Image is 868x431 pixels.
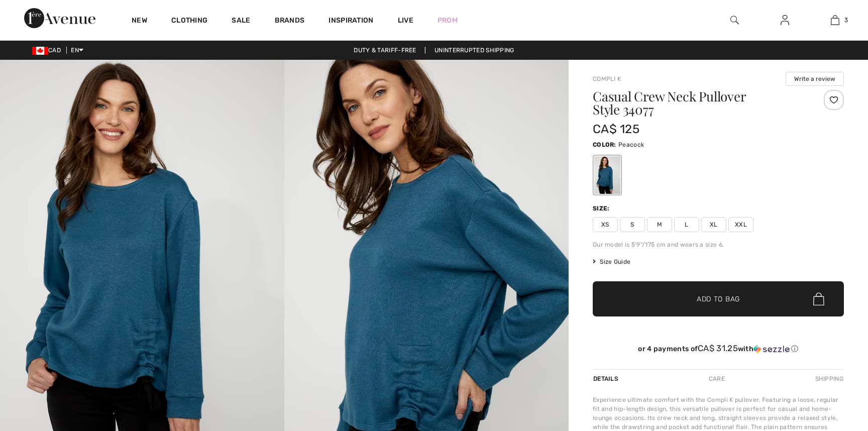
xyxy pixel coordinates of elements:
img: My Info [781,14,789,26]
span: Add to Bag [697,294,740,304]
a: Compli K [593,75,621,82]
div: Care [700,370,733,388]
img: Bag.svg [813,292,824,305]
span: XL [701,217,726,232]
span: M [647,217,672,232]
span: CA$ 125 [593,122,639,136]
a: Sale [232,16,250,27]
img: search the website [730,14,739,26]
div: or 4 payments ofCA$ 31.25withSezzle Click to learn more about Sezzle [593,344,844,357]
span: XXL [728,217,753,232]
button: Add to Bag [593,281,844,316]
a: Prom [438,15,458,26]
span: CAD [32,47,65,54]
a: Brands [275,16,305,27]
img: Canadian Dollar [32,47,48,55]
div: Our model is 5'9"/175 cm and wears a size 6. [593,240,844,249]
a: Sign In [773,14,797,27]
span: CA$ 31.25 [698,343,738,353]
span: Peacock [618,141,644,148]
div: Peacock [594,156,620,194]
span: EN [71,47,83,54]
span: 3 [844,16,848,25]
span: Color: [593,141,616,148]
img: 1ère Avenue [24,8,95,28]
div: Size: [593,204,612,213]
a: Clothing [171,16,207,27]
h1: Casual Crew Neck Pullover Style 34077 [593,90,802,116]
span: S [620,217,645,232]
span: L [674,217,699,232]
button: Write a review [786,72,844,86]
span: XS [593,217,618,232]
img: My Bag [831,14,839,26]
img: Sezzle [753,345,790,354]
span: Inspiration [329,16,373,27]
a: 3 [810,14,859,26]
div: or 4 payments of with [593,344,844,354]
a: Live [398,15,413,26]
div: Details [593,370,621,388]
span: Size Guide [593,257,630,266]
a: New [132,16,147,27]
